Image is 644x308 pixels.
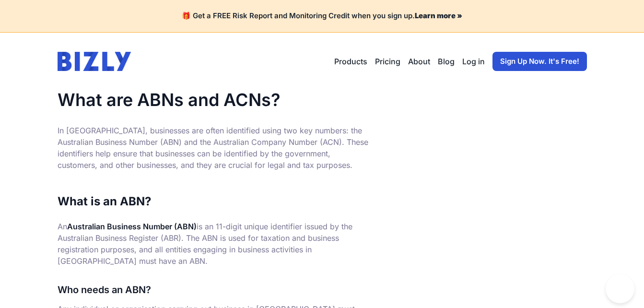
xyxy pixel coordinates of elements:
[58,125,369,171] p: In [GEOGRAPHIC_DATA], businesses are often identified using two key numbers: the Australian Busin...
[12,12,632,21] h4: 🎁 Get a FREE Risk Report and Monitoring Credit when you sign up.
[492,52,587,71] a: Sign Up Now. It's Free!
[462,56,485,67] a: Log in
[58,90,369,109] h1: What are ABNs and ACNs?
[375,56,400,67] a: Pricing
[58,282,369,297] h3: Who needs an ABN?
[606,274,634,303] iframe: Toggle Customer Support
[58,194,369,209] h2: What is an ABN?
[58,221,369,267] p: An is an 11-digit unique identifier issued by the Australian Business Register (ABR). The ABN is ...
[67,222,197,231] strong: Australian Business Number (ABN)
[334,56,367,67] button: Products
[438,56,455,67] a: Blog
[415,11,462,20] a: Learn more »
[408,56,430,67] a: About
